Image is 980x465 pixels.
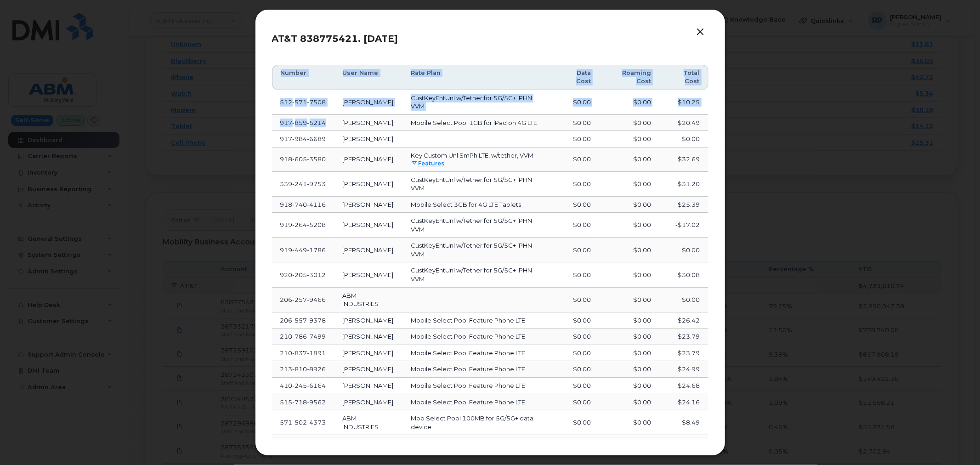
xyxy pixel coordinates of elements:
td: [PERSON_NAME] [334,262,403,287]
span: 571 [280,419,326,426]
td: $0.00 [553,329,599,345]
td: $30.08 [659,262,708,287]
td: [PERSON_NAME] [334,378,403,394]
td: $24.16 [659,394,708,411]
td: $23.79 [659,329,708,345]
td: $0.00 [599,262,659,287]
td: $0.00 [659,288,708,312]
div: Mobile Select Pool Feature Phone LTE [411,316,545,325]
td: $0.00 [553,435,599,460]
span: 206 [280,296,326,303]
div: Mobile Select Pool Feature Phone LTE [411,332,545,341]
div: CustKeyEntUnl w/Tether for 5G/5G+ iPHN VVM [411,266,545,283]
td: $0.00 [553,378,599,394]
td: $0.00 [553,345,599,362]
span: 3012 [307,271,326,278]
span: 4373 [307,419,326,426]
td: ABM INDUSTRIES [334,435,403,460]
td: $24.68 [659,378,708,394]
span: 257 [293,296,307,303]
td: [PERSON_NAME] [334,345,403,362]
td: $0.00 [599,312,659,329]
td: $0.00 [599,361,659,378]
span: 205 [293,271,307,278]
span: 502 [293,419,307,426]
span: 1891 [307,349,326,357]
div: Mobile Select Pool Feature Phone LTE [411,398,545,407]
span: 7499 [307,333,326,340]
span: 8926 [307,365,326,373]
span: 557 [293,317,307,324]
span: 515 [280,398,326,406]
div: Mobile Select Pool Feature Phone LTE [411,365,545,374]
td: $0.00 [553,361,599,378]
td: [PERSON_NAME] [334,238,403,262]
td: [PERSON_NAME] [334,329,403,345]
td: $0.00 [599,435,659,460]
span: 810 [293,365,307,373]
div: Mob Select Pool 100MB for 5G/5G+ data device [411,414,545,431]
td: $0.00 [659,238,708,262]
td: $0.00 [599,410,659,435]
td: $8.49 [659,435,708,460]
td: $23.79 [659,345,708,362]
span: 210 [280,333,326,340]
td: $24.99 [659,361,708,378]
td: $26.42 [659,312,708,329]
span: 213 [280,365,326,373]
span: 786 [293,333,307,340]
span: 920 [280,271,326,278]
td: $0.00 [553,238,599,262]
td: $0.00 [553,288,599,312]
span: 6164 [307,382,326,389]
span: 410 [280,382,326,389]
span: 9466 [307,296,326,303]
span: 245 [293,382,307,389]
td: $0.00 [599,345,659,362]
span: 718 [293,398,307,406]
span: 9378 [307,317,326,324]
span: 210 [280,349,326,357]
td: ABM INDUSTRIES [334,410,403,435]
td: $0.00 [599,378,659,394]
span: 206 [280,317,326,324]
td: [PERSON_NAME] [334,394,403,411]
td: [PERSON_NAME] [334,361,403,378]
td: $0.00 [599,329,659,345]
div: Mobile Select Pool Feature Phone LTE [411,381,545,390]
td: $0.00 [553,312,599,329]
span: 837 [293,349,307,357]
td: $8.49 [659,410,708,435]
td: ABM INDUSTRIES [334,288,403,312]
td: $0.00 [553,394,599,411]
div: Mobile Select Pool Feature Phone LTE [411,349,545,357]
td: $0.00 [599,394,659,411]
td: $0.00 [599,238,659,262]
td: $0.00 [553,410,599,435]
td: $0.00 [599,288,659,312]
td: [PERSON_NAME] [334,312,403,329]
span: 9562 [307,398,326,406]
td: $0.00 [553,262,599,287]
